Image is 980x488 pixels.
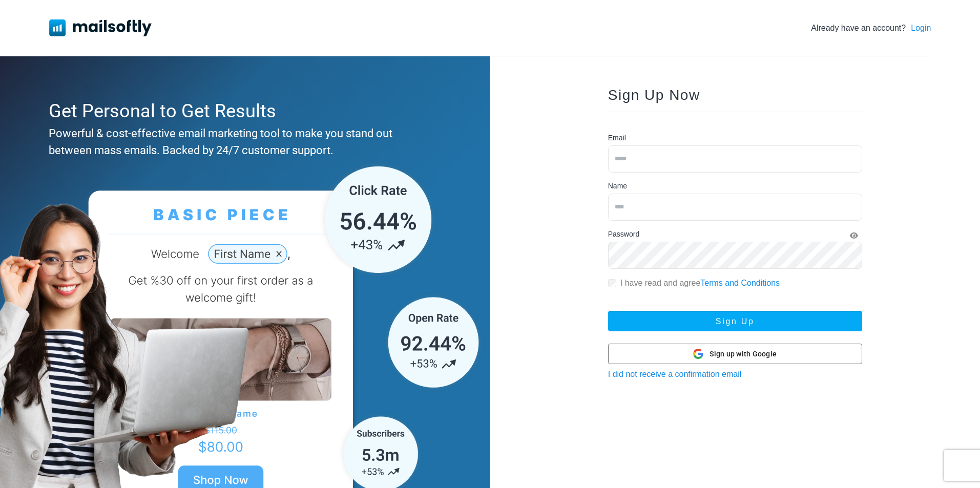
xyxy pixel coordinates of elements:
[850,232,858,239] i: Show Password
[608,311,862,331] button: Sign Up
[49,97,436,125] div: Get Personal to Get Results
[620,277,780,289] label: I have read and agree
[608,229,639,240] label: Password
[700,279,780,287] a: Terms and Conditions
[608,87,700,103] span: Sign Up Now
[608,344,862,364] button: Sign up with Google
[911,22,931,34] a: Login
[49,125,436,159] div: Powerful & cost-effective email marketing tool to make you stand out between mass emails. Backed ...
[608,133,626,143] label: Email
[49,19,152,36] img: Mailsoftly
[811,22,931,34] div: Already have an account?
[608,181,627,192] label: Name
[608,370,742,378] a: I did not receive a confirmation email
[710,349,777,359] span: Sign up with Google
